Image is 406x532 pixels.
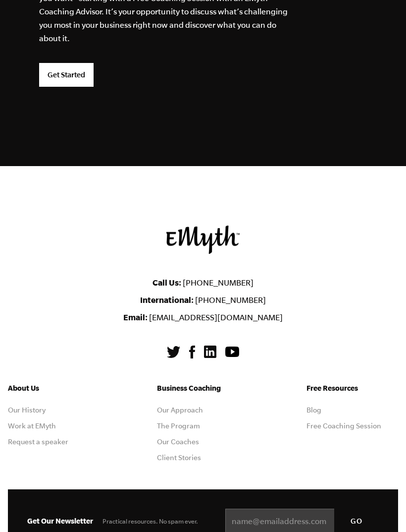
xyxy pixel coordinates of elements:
[152,278,181,287] strong: Call Us:
[204,346,216,358] img: LinkedIn
[157,438,199,446] a: Our Coaches
[157,422,200,430] a: The Program
[189,346,195,358] img: Facebook
[27,517,93,525] span: Get Our Newsletter
[149,313,283,322] a: [EMAIL_ADDRESS][DOMAIN_NAME]
[356,484,406,532] iframe: Chat Widget
[123,312,148,322] strong: Email:
[8,406,46,414] a: Our History
[306,382,398,394] h5: Free Resources
[8,382,100,394] h5: About Us
[157,406,203,414] a: Our Approach
[167,346,180,358] img: Twitter
[140,295,194,304] strong: International:
[225,347,239,357] img: YouTube
[195,296,266,304] a: [PHONE_NUMBER]
[306,422,381,430] a: Free Coaching Session
[102,518,198,525] span: Practical resources. No spam ever.
[157,382,249,394] h5: Business Coaching
[183,278,254,287] a: [PHONE_NUMBER]
[8,438,68,446] a: Request a speaker
[306,406,321,414] a: Blog
[157,454,201,462] a: Client Stories
[166,226,240,254] img: EMyth
[8,422,56,430] a: Work at EMyth
[39,63,94,87] a: Get Started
